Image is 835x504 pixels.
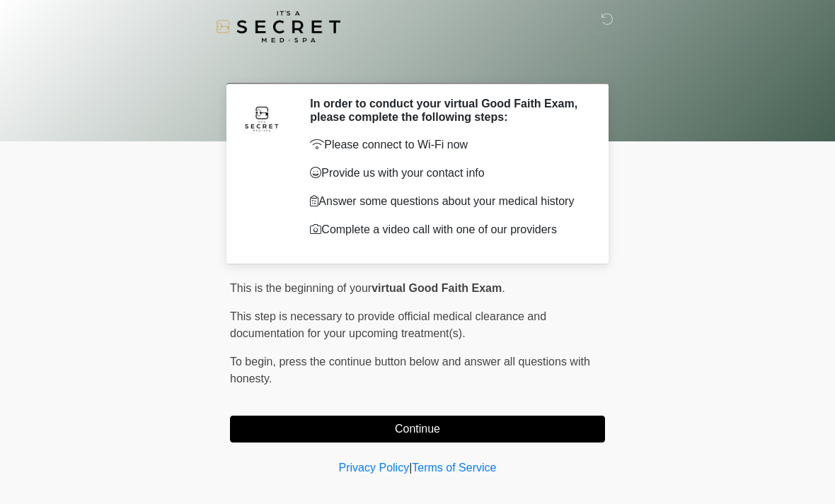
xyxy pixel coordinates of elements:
span: To begin, [230,356,279,368]
img: It's A Secret Med Spa Logo [216,11,340,42]
span: This is the beginning of your [230,282,372,294]
strong: virtual Good Faith Exam [372,282,502,294]
span: . [502,282,505,294]
a: Privacy Policy [339,462,410,474]
p: Provide us with your contact info [310,165,584,182]
a: Terms of Service [412,462,496,474]
span: press the continue button below and answer all questions with honesty. [230,356,590,385]
span: This step is necessary to provide official medical clearance and documentation for your upcoming ... [230,310,546,339]
p: Answer some questions about your medical history [310,193,584,210]
h2: In order to conduct your virtual Good Faith Exam, please complete the following steps: [310,97,584,124]
h1: ‎ ‎ [219,51,616,77]
img: Agent Avatar [241,97,283,139]
a: | [409,462,412,474]
p: Complete a video call with one of our providers [310,221,584,238]
p: Please connect to Wi-Fi now [310,136,584,153]
button: Continue [230,416,605,443]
